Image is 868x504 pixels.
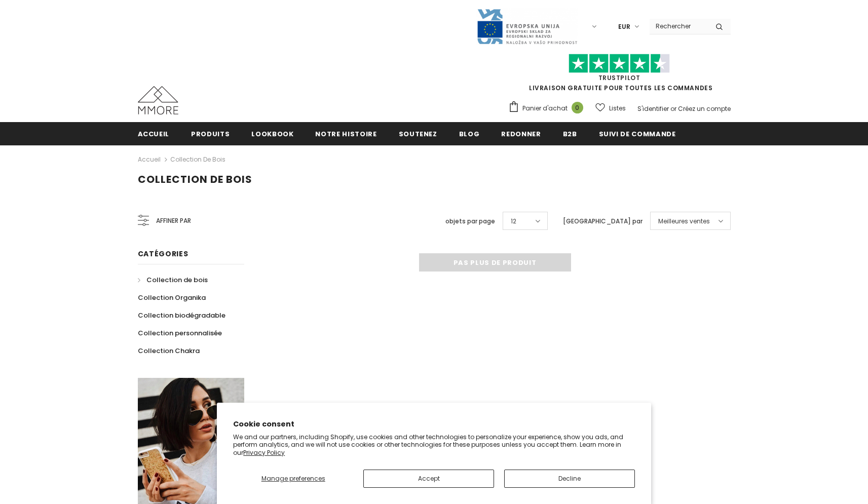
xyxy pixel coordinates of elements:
[233,433,635,457] p: We and our partners, including Shopify, use cookies and other technologies to personalize your ex...
[595,99,626,117] a: Listes
[563,122,577,145] a: B2B
[399,122,437,145] a: soutenez
[511,216,516,226] span: 12
[599,122,676,145] a: Suivi de commande
[598,73,640,82] a: TrustPilot
[138,122,170,145] a: Accueil
[501,129,541,139] span: Redonner
[459,129,480,139] span: Blog
[233,419,635,430] h2: Cookie consent
[508,101,588,116] a: Panier d'achat 0
[138,306,225,324] a: Collection biodégradable
[191,122,230,145] a: Produits
[609,103,626,113] span: Listes
[138,289,206,306] a: Collection Organika
[261,474,325,483] span: Manage preferences
[138,346,200,356] span: Collection Chakra
[445,216,495,226] label: objets par page
[678,104,731,113] a: Créez un compte
[156,215,191,226] span: Affiner par
[522,103,568,113] span: Panier d'achat
[138,86,178,114] img: Cas MMORE
[670,104,676,113] span: or
[138,342,200,360] a: Collection Chakra
[138,271,208,289] a: Collection de bois
[251,122,293,145] a: Lookbook
[138,328,222,338] span: Collection personnalisée
[138,324,222,342] a: Collection personnalisée
[501,122,541,145] a: Redonner
[138,172,252,186] span: Collection de bois
[138,293,206,302] span: Collection Organika
[399,129,437,139] span: soutenez
[599,129,676,139] span: Suivi de commande
[315,129,376,139] span: Notre histoire
[243,448,285,457] a: Privacy Policy
[476,22,578,30] a: Javni Razpis
[233,470,353,488] button: Manage preferences
[508,58,731,92] span: LIVRAISON GRATUITE POUR TOUTES LES COMMANDES
[138,311,225,320] span: Collection biodégradable
[170,155,225,164] a: Collection de bois
[504,470,635,488] button: Decline
[563,216,643,226] label: [GEOGRAPHIC_DATA] par
[563,129,577,139] span: B2B
[572,102,583,113] span: 0
[191,129,230,139] span: Produits
[146,275,208,285] span: Collection de bois
[618,22,630,32] span: EUR
[138,249,188,259] span: Catégories
[363,470,494,488] button: Accept
[650,19,708,33] input: Search Site
[476,8,578,45] img: Javni Razpis
[459,122,480,145] a: Blog
[315,122,376,145] a: Notre histoire
[637,104,669,113] a: S'identifier
[569,54,670,73] img: Faites confiance aux étoiles pilotes
[138,129,170,139] span: Accueil
[658,216,710,226] span: Meilleures ventes
[138,153,161,166] a: Accueil
[251,129,293,139] span: Lookbook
